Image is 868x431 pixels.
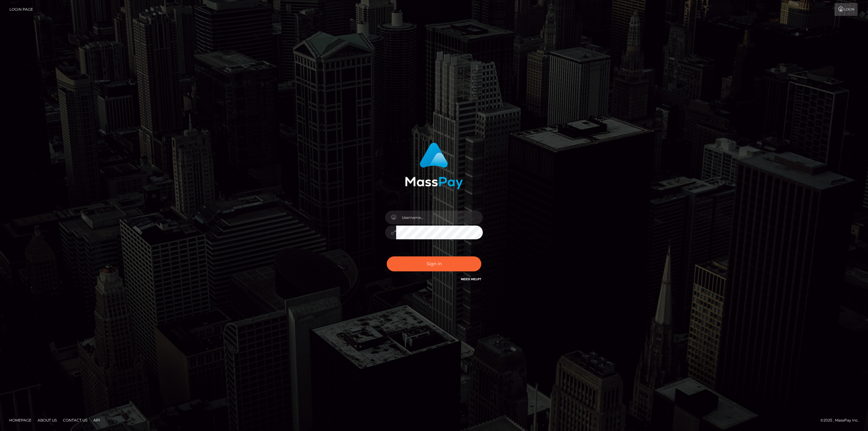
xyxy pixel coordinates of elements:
[387,256,481,271] button: Sign in
[60,415,90,425] a: Contact Us
[834,3,858,16] a: Login
[405,143,463,189] img: MassPay Login
[35,415,59,425] a: About Us
[9,3,33,16] a: Login Page
[91,415,103,425] a: API
[820,417,863,424] div: © 2025 , MassPay Inc.
[396,211,483,224] input: Username...
[461,277,481,281] a: Need Help?
[7,415,34,425] a: Homepage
